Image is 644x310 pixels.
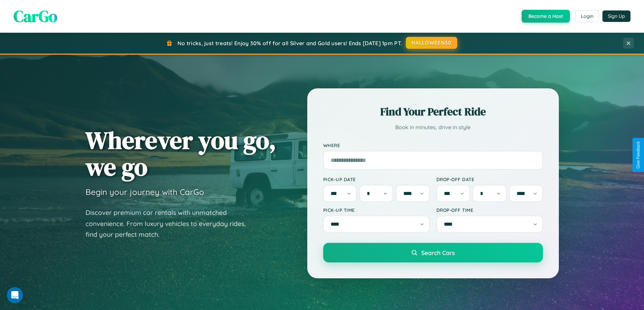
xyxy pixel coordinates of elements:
[14,5,57,27] span: CarGo
[522,10,570,23] button: Become a Host
[406,37,457,49] button: HALLOWEEN30
[86,207,255,240] p: Discover premium car rentals with unmatched convenience. From luxury vehicles to everyday rides, ...
[323,122,543,132] p: Book in minutes, drive in style
[636,141,641,169] div: Give Feedback
[323,207,430,213] label: Pick-up Time
[323,176,430,182] label: Pick-up Date
[436,207,543,213] label: Drop-off Time
[421,249,455,256] span: Search Cars
[7,287,23,303] iframe: Intercom live chat
[323,243,543,262] button: Search Cars
[602,10,630,22] button: Sign Up
[575,10,599,22] button: Login
[86,187,204,197] h3: Begin your journey with CarGo
[323,142,543,148] label: Where
[436,176,543,182] label: Drop-off Date
[323,104,543,119] h2: Find Your Perfect Ride
[86,127,276,180] h1: Wherever you go, we go
[177,40,402,47] span: No tricks, just treats! Enjoy 30% off for all Silver and Gold users! Ends [DATE] 1pm PT.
